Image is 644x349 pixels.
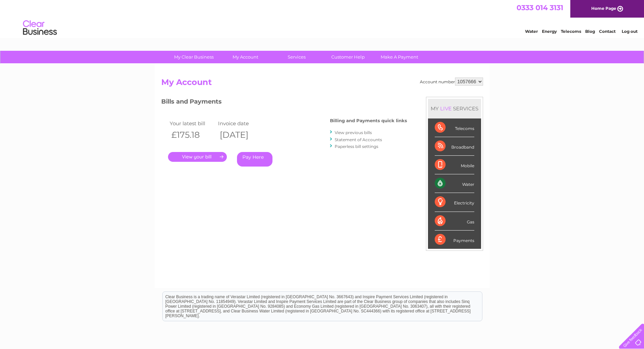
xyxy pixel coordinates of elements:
[161,78,483,90] h2: My Account
[599,29,616,34] a: Contact
[517,3,563,12] a: 0333 014 3131
[372,51,427,63] a: Make A Payment
[585,29,595,34] a: Blog
[435,156,474,174] div: Mobile
[439,105,453,112] div: LIVE
[561,29,581,34] a: Telecoms
[525,29,538,34] a: Water
[435,212,474,231] div: Gas
[435,137,474,156] div: Broadband
[335,144,378,149] a: Paperless bill settings
[168,128,217,142] th: £175.18
[435,174,474,193] div: Water
[216,128,265,142] th: [DATE]
[428,99,481,118] div: MY SERVICES
[420,78,483,86] div: Account number
[217,51,273,63] a: My Account
[23,18,57,38] img: logo.png
[168,119,217,128] td: Your latest bill
[435,231,474,249] div: Payments
[320,51,376,63] a: Customer Help
[168,152,227,162] a: .
[216,119,265,128] td: Invoice date
[163,4,482,33] div: Clear Business is a trading name of Verastar Limited (registered in [GEOGRAPHIC_DATA] No. 3667643...
[330,118,407,123] h4: Billing and Payments quick links
[335,130,372,135] a: View previous bills
[237,152,272,167] a: Pay Here
[435,118,474,137] div: Telecoms
[435,193,474,212] div: Electricity
[269,51,325,63] a: Services
[166,51,222,63] a: My Clear Business
[161,97,407,109] h3: Bills and Payments
[542,29,557,34] a: Energy
[622,29,638,34] a: Log out
[335,137,382,142] a: Statement of Accounts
